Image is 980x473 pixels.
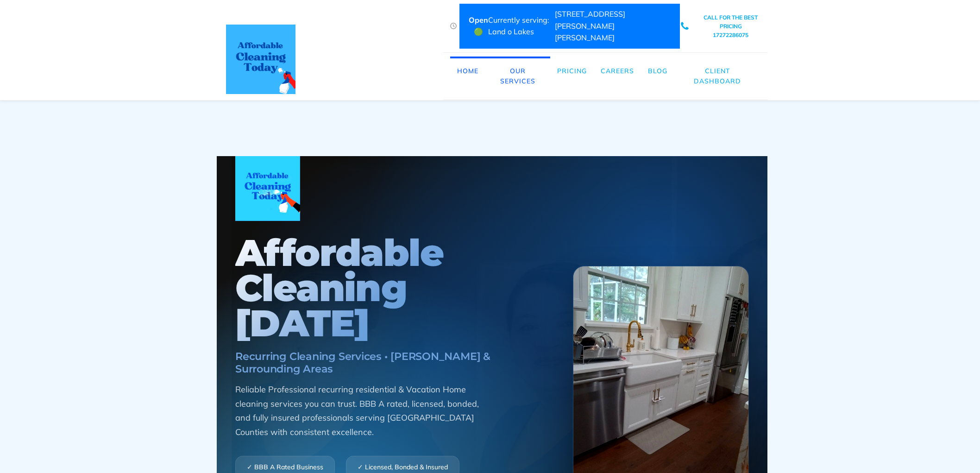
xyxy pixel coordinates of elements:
h1: Recurring Cleaning Services • [PERSON_NAME] & Surrounding Areas [235,350,536,375]
a: Our Services [485,57,550,96]
a: Blog [641,57,674,85]
img: affordable cleaning today Logo [226,25,295,94]
a: CALL FOR THE BEST PRICING17272286075 [701,13,760,40]
a: Client Dashboard [674,57,760,96]
span: Open 🟢 [469,14,488,38]
img: Clock Affordable Cleaning Today [450,23,457,29]
a: Careers [594,57,641,85]
a: Pricing [550,57,594,85]
a: Home [450,57,485,85]
img: Affordable Cleaning Today [235,156,300,221]
div: Currently serving: Land o Lakes [488,14,555,38]
div: [STREET_ADDRESS][PERSON_NAME][PERSON_NAME] [555,8,671,44]
h1: Affordable Cleaning [DATE] [235,235,536,341]
p: Reliable Professional recurring residential & Vacation Home cleaning services you can trust. BBB ... [235,383,485,439]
